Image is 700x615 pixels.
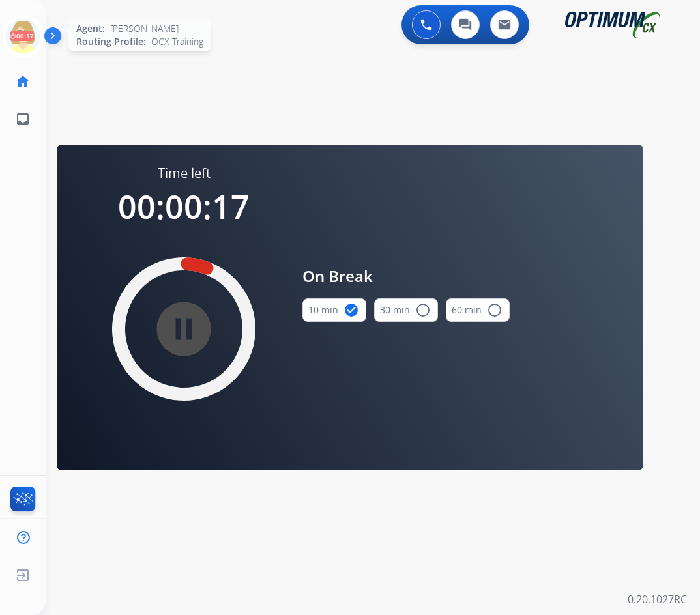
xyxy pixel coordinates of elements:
[15,111,31,127] mat-icon: inbox
[15,74,31,89] mat-icon: home
[487,302,503,318] mat-icon: radio_button_unchecked
[446,298,510,322] button: 60 min
[302,265,510,288] span: On Break
[374,298,438,322] button: 30 min
[110,22,179,35] span: [PERSON_NAME]
[415,302,431,318] mat-icon: radio_button_unchecked
[302,298,366,322] button: 10 min
[76,35,146,48] span: Routing Profile:
[118,184,250,229] span: 00:00:17
[343,302,359,318] mat-icon: check_circle
[158,164,211,182] span: Time left
[151,35,203,48] span: OCX Training
[628,592,687,607] p: 0.20.1027RC
[76,22,105,35] span: Agent:
[176,321,192,337] mat-icon: pause_circle_filled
